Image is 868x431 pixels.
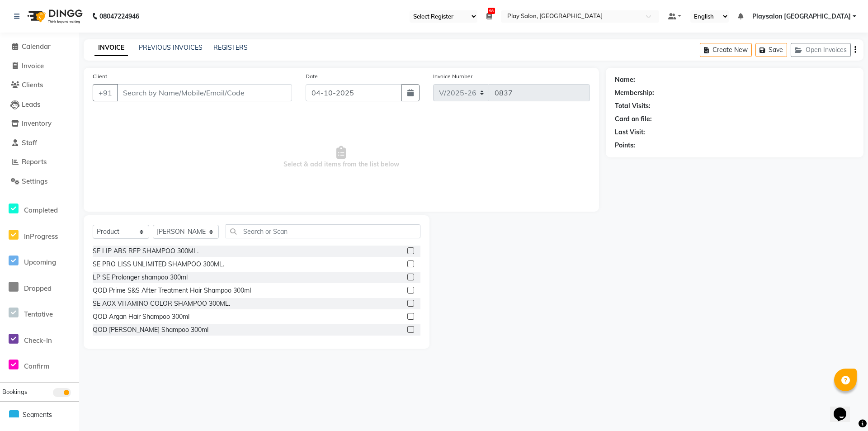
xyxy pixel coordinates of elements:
[24,206,58,214] span: Completed
[615,114,652,124] div: Card on file:
[93,246,198,256] div: SE LIP ABS REP SHAMPOO 300ML.
[22,81,43,89] span: Clients
[22,100,40,109] span: Leads
[24,284,52,293] span: Dropped
[700,43,752,57] button: Create New
[213,43,248,52] a: REGISTERS
[93,273,188,282] div: LP SE Prolonger shampoo 300ml
[306,72,318,81] label: Date
[24,258,56,266] span: Upcoming
[615,88,654,98] div: Membership:
[755,43,787,57] button: Save
[93,72,107,81] label: Client
[2,388,27,395] span: Bookings
[22,157,47,166] span: Reports
[23,4,85,29] img: logo
[22,138,37,147] span: Staff
[22,119,52,128] span: Inventory
[24,336,52,345] span: Check-In
[117,84,292,101] input: Search by Name/Mobile/Email/Code
[488,8,495,14] span: 98
[93,299,230,308] div: SE AOX VITAMINO COLOR SHAMPOO 300ML.
[615,75,635,85] div: Name:
[93,312,189,322] div: QOD Argan Hair Shampoo 300ml
[24,232,58,241] span: InProgress
[22,62,44,70] span: Invoice
[830,395,859,422] iframe: chat widget
[433,72,472,81] label: Invoice Number
[94,40,128,56] a: INVOICE
[139,43,203,52] a: PREVIOUS INVOICES
[93,286,251,295] div: QOD Prime S&S After Treatment Hair Shampoo 300ml
[99,4,139,29] b: 08047224946
[93,260,224,269] div: SE PRO LISS UNLIMITED SHAMPOO 300ML.
[93,112,590,203] span: Select & add items from the list below
[226,224,420,238] input: Search or Scan
[615,141,635,150] div: Points:
[24,310,53,318] span: Tentative
[93,325,208,335] div: QOD [PERSON_NAME] Shampoo 300ml
[24,362,49,370] span: Confirm
[22,177,47,185] span: Settings
[752,12,851,21] span: Playsalon [GEOGRAPHIC_DATA]
[615,101,651,111] div: Total Visits:
[791,43,851,57] button: Open Invoices
[93,84,118,101] button: +91
[615,128,645,137] div: Last Visit:
[22,42,51,51] span: Calendar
